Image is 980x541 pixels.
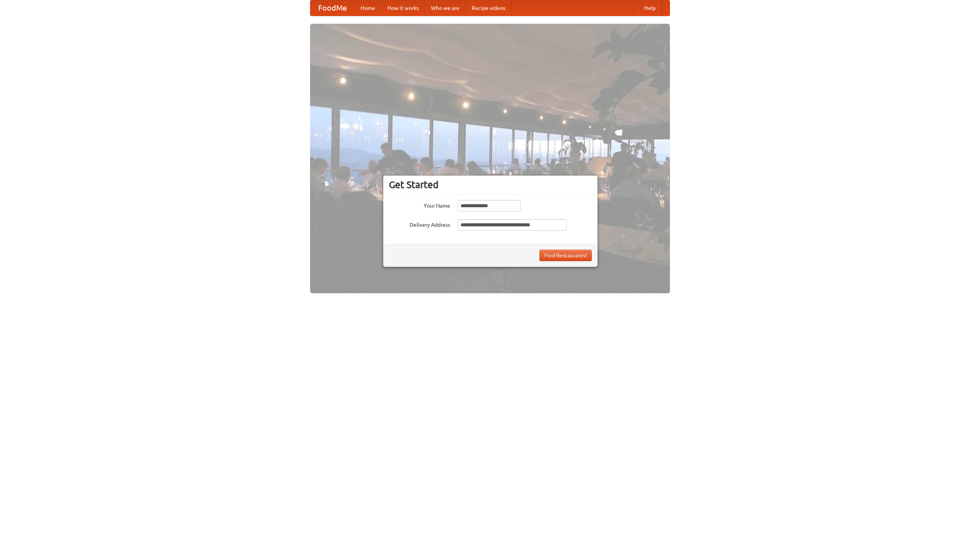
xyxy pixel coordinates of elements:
h3: Get Started [389,179,592,190]
a: Who we are [425,0,465,16]
button: Find Restaurants! [539,250,592,261]
a: FoodMe [310,0,354,16]
label: Your Name [389,200,450,210]
label: Delivery Address [389,219,450,229]
a: How it works [381,0,425,16]
a: Home [354,0,381,16]
a: Recipe videos [465,0,511,16]
a: Help [638,0,662,16]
